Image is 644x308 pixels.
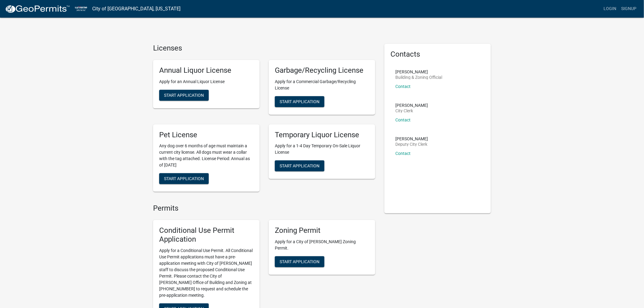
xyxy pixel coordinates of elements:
[159,131,254,139] h5: Pet License
[390,50,485,59] h5: Contacts
[159,90,209,101] button: Start Application
[275,96,324,107] button: Start Application
[153,204,375,213] h4: Permits
[75,5,87,13] img: City of Luverne, Minnesota
[395,142,428,146] p: Deputy City Clerk
[159,66,254,75] h5: Annual Liquor License
[159,226,254,244] h5: Conditional Use Permit Application
[280,163,320,168] span: Start Application
[275,79,369,91] p: Apply for a Commercial Garbage/Recycling License
[275,226,369,235] h5: Zoning Permit
[619,3,639,15] a: Signup
[159,247,254,299] p: Apply for a Conditional Use Permit. All Conditional Use Permit applications must have a pre-appli...
[395,84,411,89] a: Contact
[395,70,442,74] p: [PERSON_NAME]
[92,4,180,14] a: City of [GEOGRAPHIC_DATA], [US_STATE]
[275,143,369,156] p: Apply for a 1-4 Day Temporary On-Sale Liquor License
[275,160,324,171] button: Start Application
[601,3,619,15] a: Login
[395,137,428,141] p: [PERSON_NAME]
[395,109,428,113] p: City Clerk
[280,99,320,104] span: Start Application
[395,117,411,122] a: Contact
[164,176,204,181] span: Start Application
[275,256,324,267] button: Start Application
[395,103,428,107] p: [PERSON_NAME]
[159,143,254,168] p: Any dog over 6 months of age must maintain a current city license. All dogs must wear a collar wi...
[280,259,320,264] span: Start Application
[153,44,375,53] h4: Licenses
[164,93,204,97] span: Start Application
[159,173,209,184] button: Start Application
[275,66,369,75] h5: Garbage/Recycling License
[275,131,369,139] h5: Temporary Liquor License
[159,79,254,85] p: Apply for an Annual Liquor License
[275,239,369,251] p: Apply for a City of [PERSON_NAME] Zoning Permit.
[395,75,442,79] p: Building & Zoning Official
[395,151,411,156] a: Contact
